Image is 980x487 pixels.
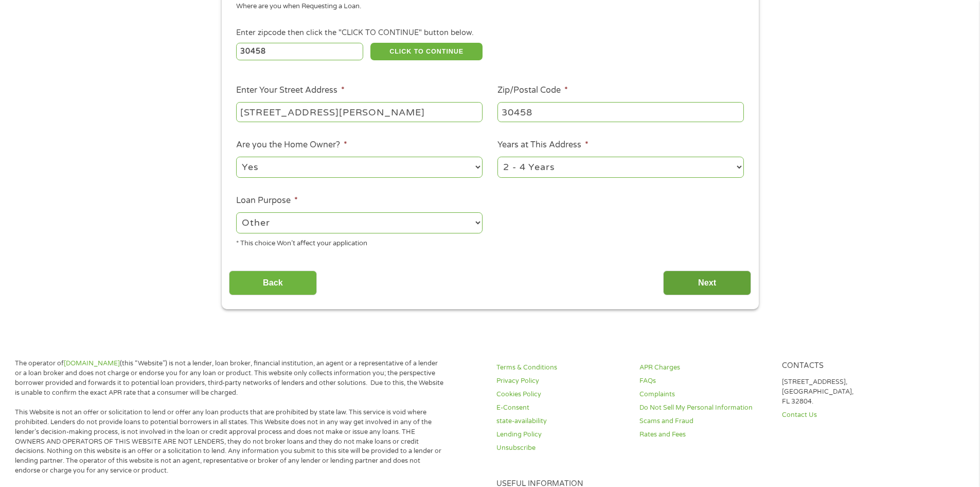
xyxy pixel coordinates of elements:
a: Unsubscribe [496,443,627,453]
label: Loan Purpose [236,195,298,206]
button: CLICK TO CONTINUE [370,43,483,60]
a: Rates and Fees [639,430,770,440]
a: [DOMAIN_NAME] [64,359,120,367]
div: Enter zipcode then click the "CLICK TO CONTINUE" button below. [236,27,743,39]
div: Where are you when Requesting a Loan. [236,2,736,12]
p: [STREET_ADDRESS], [GEOGRAPHIC_DATA], FL 32804. [782,377,913,407]
label: Are you the Home Owner? [236,140,347,150]
input: Back [229,271,317,296]
p: This Website is not an offer or solicitation to lend or offer any loan products that are prohibit... [15,408,444,476]
input: 1 Main Street [236,102,483,122]
div: * This choice Won’t affect your application [236,235,483,249]
a: Complaints [639,390,770,399]
h4: Contacts [782,361,913,371]
p: The operator of (this “Website”) is not a lender, loan broker, financial institution, an agent or... [15,359,444,398]
a: Contact Us [782,410,913,420]
a: E-Consent [496,403,627,413]
a: Cookies Policy [496,390,627,399]
a: Terms & Conditions [496,363,627,373]
input: Enter Zipcode (e.g 01510) [236,43,363,60]
a: FAQs [639,376,770,386]
input: Next [663,271,751,296]
a: Scams and Fraud [639,416,770,426]
label: Enter Your Street Address [236,85,345,96]
label: Years at This Address [497,140,589,150]
a: Do Not Sell My Personal Information [639,403,770,413]
a: state-availability [496,416,627,426]
a: Privacy Policy [496,376,627,386]
label: Zip/Postal Code [497,85,568,96]
a: APR Charges [639,363,770,373]
a: Lending Policy [496,430,627,440]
